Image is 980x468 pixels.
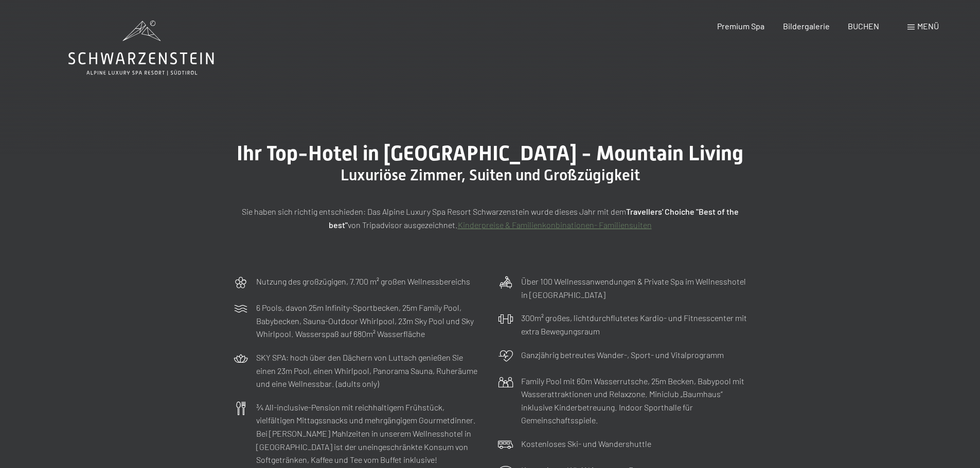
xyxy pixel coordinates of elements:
p: SKY SPA: hoch über den Dächern von Luttach genießen Sie einen 23m Pool, einen Whirlpool, Panorama... [256,351,483,390]
p: Family Pool mit 60m Wasserrutsche, 25m Becken, Babypool mit Wasserattraktionen und Relaxzone. Min... [521,375,747,427]
p: Über 100 Wellnessanwendungen & Private Spa im Wellnesshotel in [GEOGRAPHIC_DATA] [521,275,747,301]
p: ¾ All-inclusive-Pension mit reichhaltigem Frühstück, vielfältigen Mittagssnacks und mehrgängigem ... [256,401,483,466]
p: 6 Pools, davon 25m Infinity-Sportbecken, 25m Family Pool, Babybecken, Sauna-Outdoor Whirlpool, 23... [256,301,483,341]
a: BUCHEN [848,21,879,31]
p: 300m² großes, lichtdurchflutetes Kardio- und Fitnesscenter mit extra Bewegungsraum [521,311,747,338]
a: Kinderpreise & Familienkonbinationen- Familiensuiten [458,220,652,230]
p: Ganzjährig betreutes Wander-, Sport- und Vitalprogramm [521,348,724,362]
p: Sie haben sich richtig entschieden: Das Alpine Luxury Spa Resort Schwarzenstein wurde dieses Jahr... [233,205,747,231]
p: Nutzung des großzügigen, 7.700 m² großen Wellnessbereichs [256,275,470,288]
strong: Travellers' Choiche "Best of the best" [329,207,739,230]
a: Bildergalerie [783,21,830,31]
p: Kostenloses Ski- und Wandershuttle [521,437,651,451]
span: Menü [917,21,939,31]
span: Ihr Top-Hotel in [GEOGRAPHIC_DATA] - Mountain Living [237,141,743,165]
a: Premium Spa [717,21,764,31]
span: Luxuriöse Zimmer, Suiten und Großzügigkeit [341,166,640,184]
